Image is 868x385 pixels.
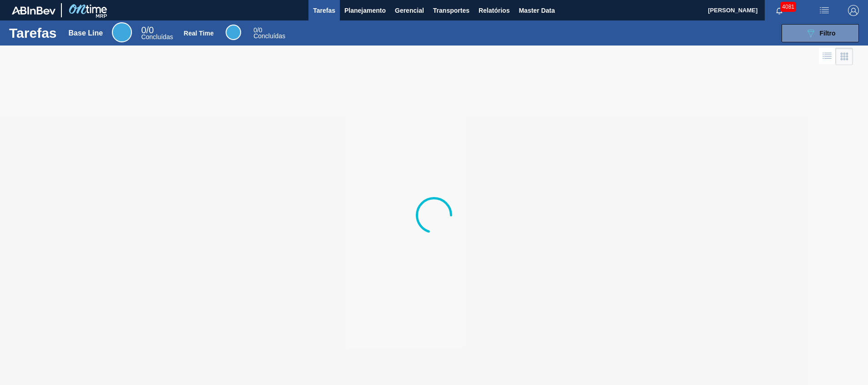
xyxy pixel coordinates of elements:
span: 0 [141,25,146,35]
span: Transportes [433,5,469,16]
span: Filtro [820,30,836,37]
span: Tarefas [313,5,335,16]
button: Notificações [765,4,794,17]
div: Real Time [253,27,285,39]
div: Base Line [141,26,173,40]
div: Real Time [184,30,214,37]
div: Real Time [226,25,241,40]
span: Concluídas [253,32,285,40]
span: Gerencial [395,5,424,16]
img: userActions [819,5,830,16]
span: Concluídas [141,33,173,41]
span: 0 [253,26,257,34]
img: TNhmsLtSVTkK8tSr43FrP2fwEKptu5GPRR3wAAAABJRU5ErkJggg== [12,6,56,15]
span: 4081 [780,2,796,12]
button: Filtro [782,24,859,42]
span: / 0 [141,25,154,35]
span: / 0 [253,26,262,34]
h1: Tarefas [9,28,57,38]
span: Relatórios [479,5,510,16]
span: Master Data [519,5,555,16]
img: Logout [848,5,859,16]
span: Planejamento [344,5,386,16]
div: Base Line [112,22,132,42]
div: Base Line [69,29,103,37]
